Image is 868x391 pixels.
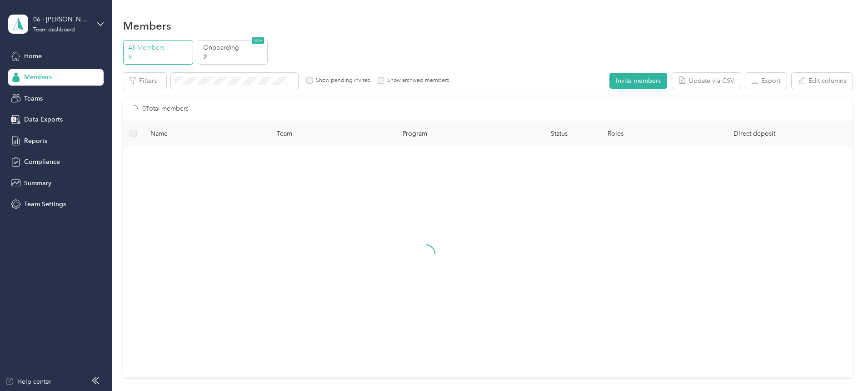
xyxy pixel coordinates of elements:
span: Summary [24,178,51,188]
th: Name [143,121,269,146]
th: Program [395,121,518,146]
p: 5 [128,52,190,62]
button: Edit columns [792,73,853,89]
button: Help center [5,377,51,386]
button: Update via CSV [672,73,741,89]
span: Home [24,51,42,61]
span: Reports [24,136,47,146]
p: Onboarding [203,43,265,52]
label: Show archived members [384,76,449,85]
button: Export [745,73,787,89]
span: Compliance [24,157,60,167]
h1: Members [123,21,171,30]
label: Show pending invites [313,76,370,85]
p: 2 [203,52,265,62]
th: Status [518,121,600,146]
span: Team Settings [24,199,66,209]
p: All Members [128,43,190,52]
span: Name [150,130,262,137]
th: Roles [600,121,726,146]
div: Team dashboard [33,27,75,33]
div: 06 - [PERSON_NAME] of NW Ark [33,15,90,24]
span: Members [24,72,52,82]
p: 0 Total members [142,104,189,114]
th: Direct deposit [726,121,852,146]
span: Data Exports [24,115,63,124]
button: Filters [123,73,166,89]
span: Teams [24,94,43,103]
th: Team [269,121,395,146]
span: NEW [252,37,264,44]
button: Invite members [609,73,667,89]
iframe: Everlance-gr Chat Button Frame [817,340,868,391]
